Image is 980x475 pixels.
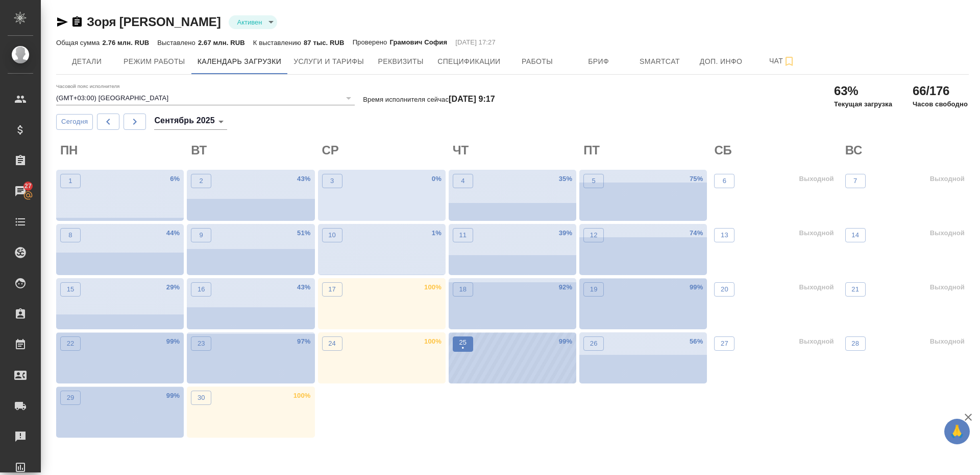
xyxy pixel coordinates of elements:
[845,174,866,188] button: 7
[799,282,834,292] p: Выходной
[198,338,205,349] p: 23
[297,282,310,292] p: 43 %
[721,230,728,240] p: 13
[845,228,866,242] button: 14
[783,55,795,67] svg: Подписаться
[297,174,310,184] p: 43 %
[851,230,859,240] p: 14
[459,230,467,240] p: 11
[198,39,245,47] p: 2.67 млн. RUB
[68,230,72,240] p: 8
[697,55,746,68] span: Доп. инфо
[834,99,892,109] p: Текущая загрузка
[198,284,205,295] p: 16
[191,336,211,351] button: 23
[799,174,834,184] p: Выходной
[714,282,734,297] button: 20
[453,142,576,159] h2: ЧТ
[851,284,859,295] p: 21
[723,176,726,186] p: 6
[198,393,205,403] p: 30
[845,336,866,351] button: 28
[363,96,495,103] p: Время исполнителя сейчас
[157,39,198,47] p: Выставлено
[328,338,336,349] p: 24
[690,174,703,184] p: 75 %
[60,282,81,297] button: 15
[513,55,562,68] span: Работы
[61,116,88,128] span: Сегодня
[191,391,211,405] button: 30
[166,336,180,347] p: 99 %
[635,55,684,68] span: Smartcat
[913,99,968,109] p: Часов свободно
[453,336,473,352] button: 25•
[293,55,364,68] span: Услуги и тарифы
[62,55,111,68] span: Детали
[328,284,336,295] p: 17
[3,178,38,204] a: 27
[297,228,310,238] p: 51 %
[461,176,464,186] p: 4
[583,336,604,351] button: 26
[799,228,834,238] p: Выходной
[166,282,180,292] p: 29 %
[690,228,703,238] p: 74 %
[304,39,345,47] p: 87 тыс. RUB
[559,174,572,184] p: 35 %
[853,176,857,186] p: 7
[559,336,572,347] p: 99 %
[834,83,892,99] h2: 63%
[71,16,83,28] button: Скопировать ссылку
[799,336,834,347] p: Выходной
[67,338,75,349] p: 22
[721,284,728,295] p: 20
[714,336,734,351] button: 27
[56,114,93,130] button: Сегодня
[930,228,965,238] p: Выходной
[459,337,467,348] p: 25
[328,230,336,240] p: 10
[690,336,703,347] p: 56 %
[68,176,72,186] p: 1
[583,174,604,188] button: 5
[453,174,473,188] button: 4
[60,228,81,242] button: 8
[583,282,604,297] button: 19
[166,228,180,238] p: 44 %
[322,228,342,242] button: 10
[293,391,311,401] p: 100 %
[432,228,442,238] p: 1 %
[583,142,707,159] h2: ПТ
[18,181,38,191] span: 27
[449,95,495,103] h4: [DATE] 9:17
[944,419,970,444] button: 🙏
[845,282,866,297] button: 21
[690,282,703,292] p: 99 %
[758,55,807,67] span: Чат
[851,338,859,349] p: 28
[234,18,265,27] button: Активен
[56,16,68,28] button: Скопировать ссылку для ЯМессенджера
[56,39,102,47] p: Общая сумма
[191,142,314,159] h2: ВТ
[297,336,310,347] p: 97 %
[253,39,304,47] p: К выставлению
[166,391,180,401] p: 99 %
[714,142,838,159] h2: СБ
[322,282,342,297] button: 17
[87,15,220,29] a: Зоря [PERSON_NAME]
[170,174,180,184] p: 6 %
[60,142,184,159] h2: ПН
[459,284,467,295] p: 18
[583,228,604,242] button: 12
[322,174,342,188] button: 3
[913,83,968,99] h2: 66/176
[56,84,120,89] label: Часовой пояс исполнителя
[590,230,598,240] p: 12
[721,338,728,349] p: 27
[322,142,446,159] h2: СР
[590,338,598,349] p: 26
[229,15,277,29] div: Активен
[376,55,425,68] span: Реквизиты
